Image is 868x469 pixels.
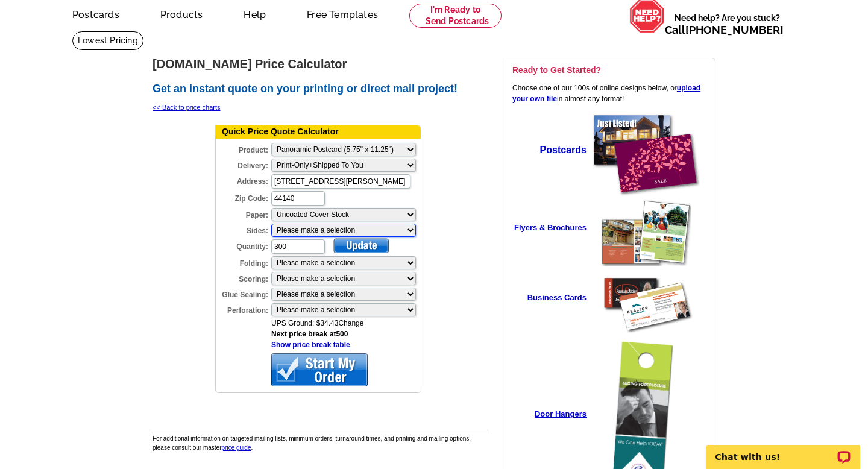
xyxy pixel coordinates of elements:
img: create a business card [598,272,694,335]
label: Delivery: [216,157,270,171]
a: 500 [336,330,348,338]
h2: Get an instant quote on your printing or direct mail project! [153,83,488,96]
label: Address: [216,173,270,187]
label: Zip Code: [216,190,270,204]
strong: Flyers & Brochures [514,223,587,232]
a: Postcards [540,146,587,155]
iframe: LiveChat chat widget [699,431,868,469]
label: Paper: [216,207,270,221]
img: create a postcard [592,113,700,198]
strong: Business Cards [527,293,587,302]
label: Sides: [216,222,270,236]
div: Next price break at [271,329,421,350]
span: Need help? Are you stuck? [665,12,790,36]
a: create a business card online [595,331,697,339]
label: Perforation: [216,302,270,316]
a: Change [338,319,363,327]
p: Choose one of our 100s of online designs below, or in almost any format! [512,83,709,104]
span: Call [665,24,784,36]
div: Quick Price Quote Calculator [216,125,421,139]
a: price guide [222,444,251,451]
a: << Back to price charts [153,104,221,111]
a: create a flyer online [598,260,694,268]
strong: Postcards [540,145,587,155]
div: UPS Ground: $34.43 [271,318,421,329]
a: upload your own file [512,84,700,103]
label: Product: [216,142,270,156]
h1: [DOMAIN_NAME] Price Calculator [153,58,488,71]
img: create a flyer [601,200,691,266]
h3: Ready to Get Started? [512,65,709,75]
label: Quantity: [216,238,270,252]
label: Scoring: [216,271,270,285]
span: For additional information on targeted mailing lists, minimum orders, turnaround times, and print... [153,435,471,451]
label: Glue Sealing: [216,286,270,300]
a: Business Cards [527,294,587,302]
a: Flyers & Brochures [514,224,587,232]
strong: Door Hangers [535,409,587,418]
a: Door Hangers [535,410,587,418]
a: [PHONE_NUMBER] [685,24,784,36]
a: create a postcard online [589,191,703,200]
label: Folding: [216,255,270,269]
a: Show price break table [271,341,350,349]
